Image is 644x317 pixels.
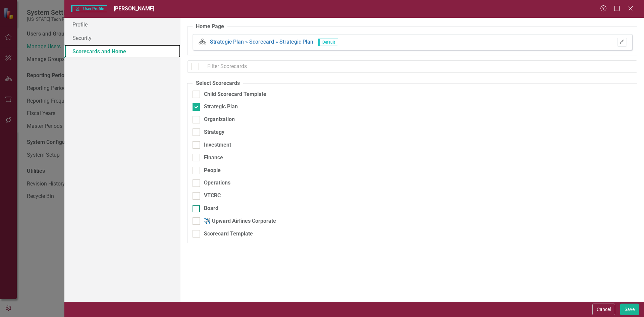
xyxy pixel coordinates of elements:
div: Strategic Plan [204,103,238,111]
div: Child Scorecard Template [204,91,266,98]
div: VTCRC [204,192,221,200]
div: Investment [204,141,231,149]
a: Strategic Plan » Scorecard » Strategic Plan [210,39,313,45]
div: ✈️ Upward Airlines Corporate [204,217,276,225]
button: Please Save To Continue [617,38,627,47]
div: People [204,167,221,174]
a: Scorecards and Home [64,45,180,58]
span: User Profile [71,5,107,12]
legend: Select Scorecards [193,80,243,87]
legend: Home Page [193,23,227,31]
div: Operations [204,179,230,187]
a: Security [64,31,180,45]
div: Scorecard Template [204,230,253,238]
a: Profile [64,18,180,31]
button: Cancel [592,304,615,315]
span: Default [318,39,338,46]
button: Save [620,304,639,315]
div: Finance [204,154,223,162]
input: Filter Scorecards [203,60,637,73]
div: Strategy [204,128,224,136]
div: Board [204,205,218,212]
div: Organization [204,116,235,123]
span: [PERSON_NAME] [114,5,154,12]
